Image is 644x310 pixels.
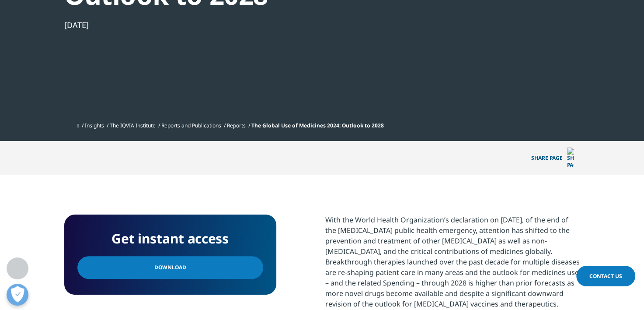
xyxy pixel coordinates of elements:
div: [DATE] [64,20,364,30]
a: Insights [85,122,104,129]
a: Reports and Publications [161,122,221,129]
span: Contact Us [589,272,622,280]
a: Download [77,256,263,279]
button: Share PAGEShare PAGE [525,141,580,175]
a: Reports [227,122,246,129]
a: The IQVIA Institute [110,122,156,129]
span: The Global Use of Medicines 2024: Outlook to 2028 [251,122,384,129]
a: Contact Us [576,266,635,286]
h4: Get instant access [77,228,263,250]
button: 優先設定センターを開く [7,284,28,306]
span: Download [154,263,186,272]
img: Share PAGE [567,148,574,169]
p: Share PAGE [525,141,580,175]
